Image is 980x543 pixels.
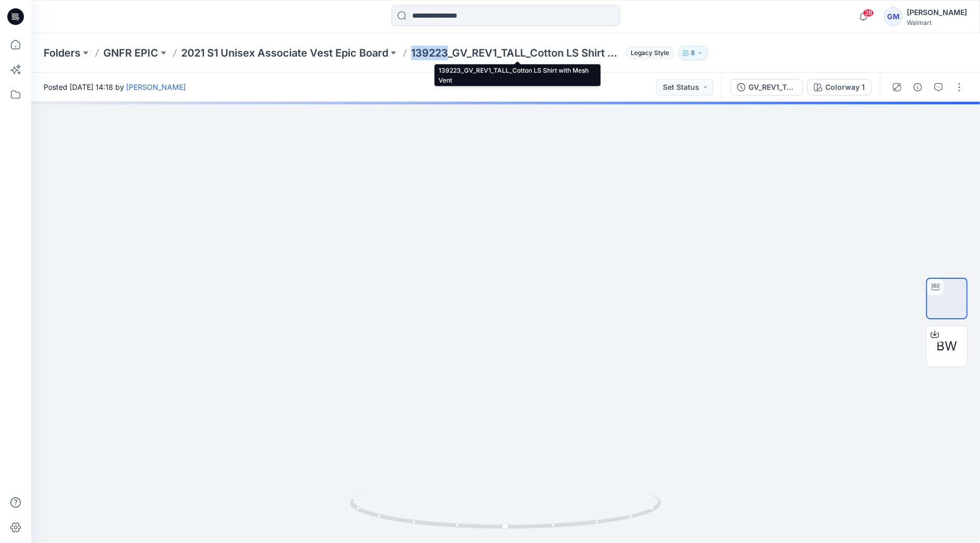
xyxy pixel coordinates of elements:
div: [PERSON_NAME] [907,6,967,19]
div: GM [884,7,903,26]
span: Legacy Style [626,47,674,59]
div: Walmart [907,19,967,26]
button: 8 [678,46,708,60]
p: 139223_GV_REV1_TALL_Cotton LS Shirt with Mesh Vent [411,46,622,60]
a: GNFR EPIC [103,46,158,60]
button: GV_REV1_TALL_Cotton LS Shirt with Mesh Vent [730,79,803,96]
span: 28 [863,9,874,17]
span: BW [936,337,957,356]
div: GV_REV1_TALL_Cotton LS Shirt with Mesh Vent [748,82,796,93]
a: Folders [44,46,80,60]
button: Details [909,79,926,96]
div: Colorway 1 [825,82,865,93]
button: Colorway 1 [807,79,872,96]
button: Legacy Style [622,46,674,60]
a: 2021 S1 Unisex Associate Vest Epic Board [181,46,388,60]
span: Posted [DATE] 14:18 by [44,82,186,92]
a: [PERSON_NAME] [126,83,186,91]
p: 8 [691,47,695,59]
